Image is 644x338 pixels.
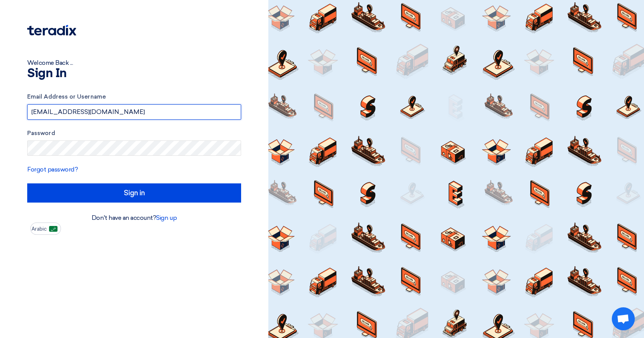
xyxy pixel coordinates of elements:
img: ar-AR.png [49,226,58,232]
font: Email Address or Username [27,93,106,100]
font: Sign In [27,68,67,80]
input: Sign in [27,183,241,203]
a: Open chat [612,307,635,330]
button: Arabic [30,223,61,235]
font: Don't have an account? [92,214,156,221]
font: Password [27,130,55,137]
font: Arabic [31,226,47,232]
a: Sign up [156,214,177,221]
font: Welcome Back ... [27,59,73,66]
input: Enter your business email or username [27,104,241,120]
a: Forgot password? [27,166,78,173]
img: Teradix logo [27,25,76,36]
